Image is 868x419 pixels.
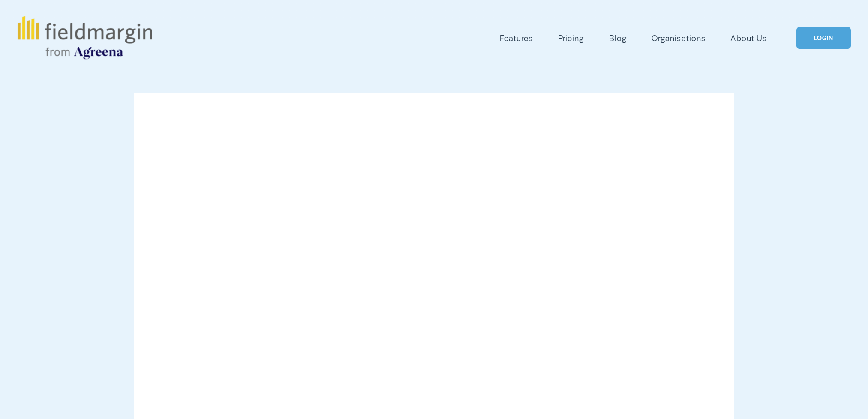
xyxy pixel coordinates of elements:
img: fieldmargin.com [18,16,152,59]
a: Organisations [652,31,705,45]
a: folder dropdown [500,31,533,45]
span: Features [500,32,533,44]
a: Blog [609,31,627,45]
a: Pricing [558,31,584,45]
a: About Us [730,31,767,45]
a: LOGIN [796,27,850,49]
